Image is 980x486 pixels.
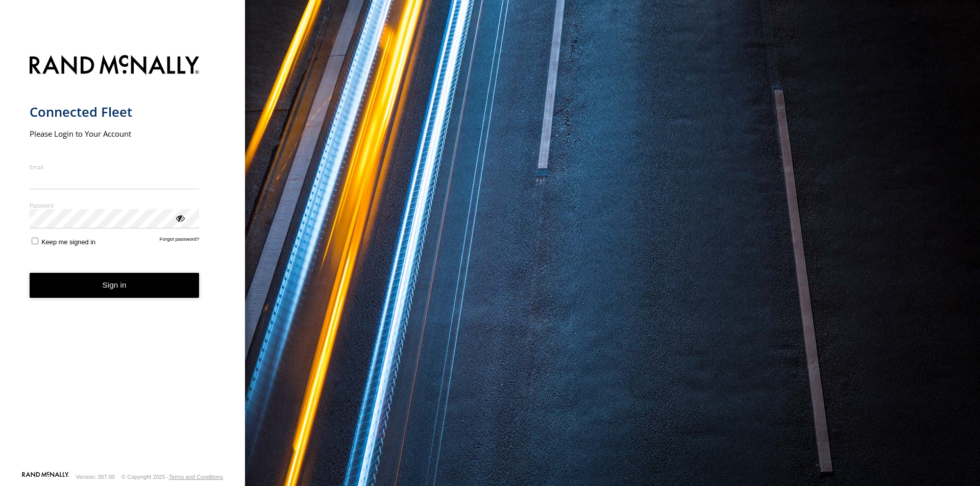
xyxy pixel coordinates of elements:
[30,129,200,139] h2: Please Login to Your Account
[32,238,38,244] input: Keep me signed in
[121,474,223,480] div: © Copyright 2025 -
[30,49,216,471] form: main
[30,163,200,171] label: Email
[30,201,200,209] label: Password
[175,213,185,223] div: ViewPassword
[76,474,115,480] div: Version: 307.00
[30,53,200,79] img: Rand McNally
[169,474,223,480] a: Terms and Conditions
[30,104,200,120] h1: Connected Fleet
[160,236,200,246] a: Forgot password?
[41,238,95,246] span: Keep me signed in
[22,472,69,482] a: Visit our Website
[30,273,200,298] button: Sign in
